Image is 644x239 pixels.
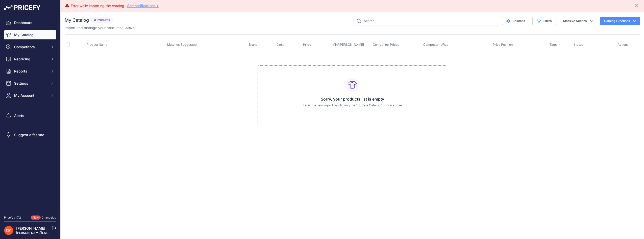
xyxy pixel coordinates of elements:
[502,17,529,25] button: Columns
[4,130,56,139] a: Suggest a feature
[634,2,640,8] button: Close
[4,111,56,120] a: Alerts
[532,17,556,25] button: Filters
[122,26,134,30] a: 0 Active
[16,226,45,230] a: [PERSON_NAME]
[600,17,640,25] button: Catalog Functions
[4,5,40,10] img: Pricefy Logo
[14,57,47,62] span: Repricing
[16,231,94,235] a: [PERSON_NAME][EMAIL_ADDRESS][DOMAIN_NAME]
[31,216,41,220] span: New
[262,96,443,102] h3: Sorry, your products list is empty
[4,79,56,88] button: Settings
[86,43,107,46] span: Product Name
[617,43,629,46] span: Actions
[65,17,89,24] h2: My Catalog
[4,91,56,100] button: My Account
[354,17,499,25] input: Search
[332,43,364,46] span: Min/[PERSON_NAME]
[4,216,21,220] div: Pricefy v1.7.2
[4,18,56,209] nav: Sidebar
[65,25,135,30] p: Import and manage your products
[574,43,584,47] span: Status
[14,69,47,74] span: Reports
[277,43,285,47] button: Cost
[71,3,124,8] div: Error while importing the catalog
[4,18,56,27] a: Dashboard
[262,103,443,108] p: Launch a new import by clicking the "Update Catalog" button above
[127,4,159,8] a: See notifications >
[4,42,56,52] button: Competitors
[574,43,585,47] button: Status
[303,43,311,47] span: Price
[550,43,557,46] span: Tags
[14,93,47,98] span: My Account
[373,43,399,46] span: Competitor Prices
[303,43,312,47] button: Price
[4,55,56,64] button: Repricing
[4,67,56,76] button: Reports
[42,216,56,219] a: Changelog
[493,43,513,46] span: Price Position
[121,26,135,30] span: ( )
[14,81,47,86] span: Settings
[167,43,197,46] span: Matches Suggested
[91,17,113,23] span: 0 Products
[423,43,448,46] span: Competitor URLs
[277,43,284,47] span: Cost
[559,17,597,25] button: Massive Actions
[249,43,258,46] span: Brand
[4,30,56,39] a: My Catalog
[14,44,47,50] span: Competitors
